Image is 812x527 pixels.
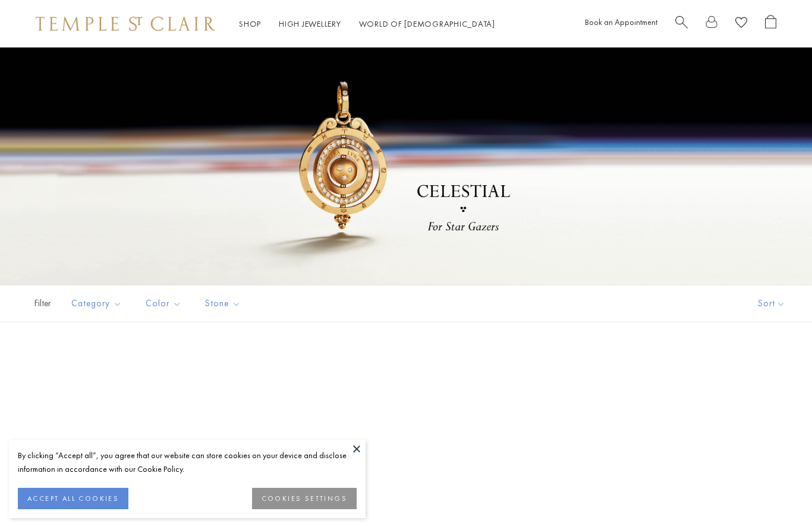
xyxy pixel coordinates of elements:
a: World of [DEMOGRAPHIC_DATA]World of [DEMOGRAPHIC_DATA] [359,18,495,29]
span: Category [65,296,131,311]
button: Show sort by [731,285,812,322]
span: Color [140,296,190,311]
nav: Main navigation [239,17,495,31]
a: Search [675,15,688,33]
button: Stone [196,290,250,317]
iframe: Gorgias live chat messenger [753,471,800,515]
a: View Wishlist [735,15,747,33]
a: High JewelleryHigh Jewellery [279,18,341,29]
a: ShopShop [239,18,261,29]
img: Temple St. Clair [36,17,215,31]
button: COOKIES SETTINGS [252,488,357,509]
span: Stone [199,296,250,311]
div: By clicking “Accept all”, you agree that our website can store cookies on your device and disclos... [18,449,357,476]
a: Open Shopping Bag [765,15,776,33]
button: Category [62,290,131,317]
button: Color [137,290,190,317]
button: ACCEPT ALL COOKIES [18,488,128,509]
a: Book an Appointment [585,17,657,27]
